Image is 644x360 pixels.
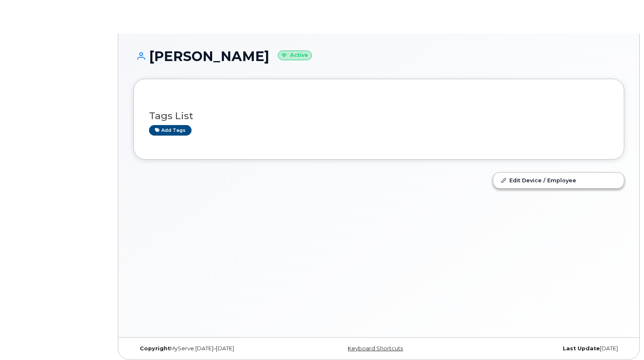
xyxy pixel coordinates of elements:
[133,49,624,64] h1: [PERSON_NAME]
[460,345,624,352] div: [DATE]
[348,345,403,352] a: Keyboard Shortcuts
[149,111,609,121] h3: Tags List
[149,125,192,136] a: Add tags
[278,51,312,60] small: Active
[493,173,624,188] a: Edit Device / Employee
[133,345,297,352] div: MyServe [DATE]–[DATE]
[140,345,170,352] strong: Copyright
[563,345,600,352] strong: Last Update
